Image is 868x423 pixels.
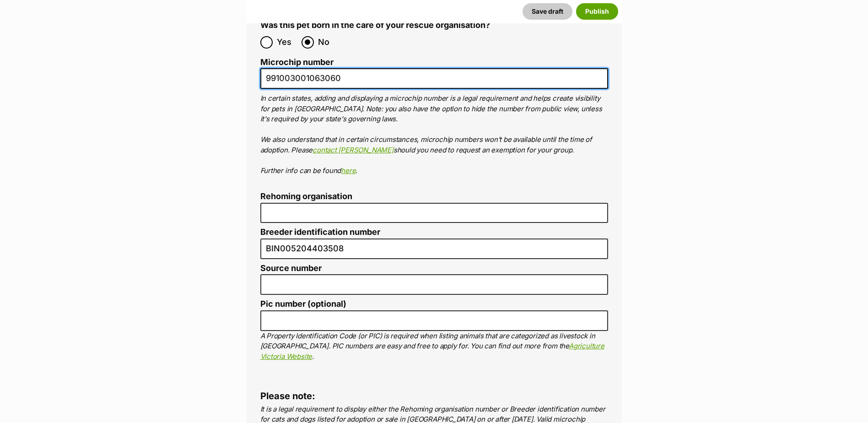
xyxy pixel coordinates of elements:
button: Publish [576,3,618,20]
span: No [318,36,338,49]
a: contact [PERSON_NAME] [313,146,394,154]
label: Pic number (optional) [260,299,608,309]
label: Microchip number [260,58,608,67]
p: In certain states, adding and displaying a microchip number is a legal requirement and helps crea... [260,93,608,176]
a: here [341,166,356,175]
label: Rehoming organisation [260,192,608,201]
h4: Please note: [260,390,608,402]
label: Was this pet born in the care of your rescue organisation? [260,21,490,30]
span: Yes [277,36,297,49]
label: Source number [260,264,608,273]
p: A Property Identification Code (or PIC) is required when listing animals that are categorized as ... [260,331,608,362]
button: Save draft [523,3,572,20]
a: Agriculture Victoria Website [260,342,604,361]
label: Breeder identification number [260,228,608,237]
